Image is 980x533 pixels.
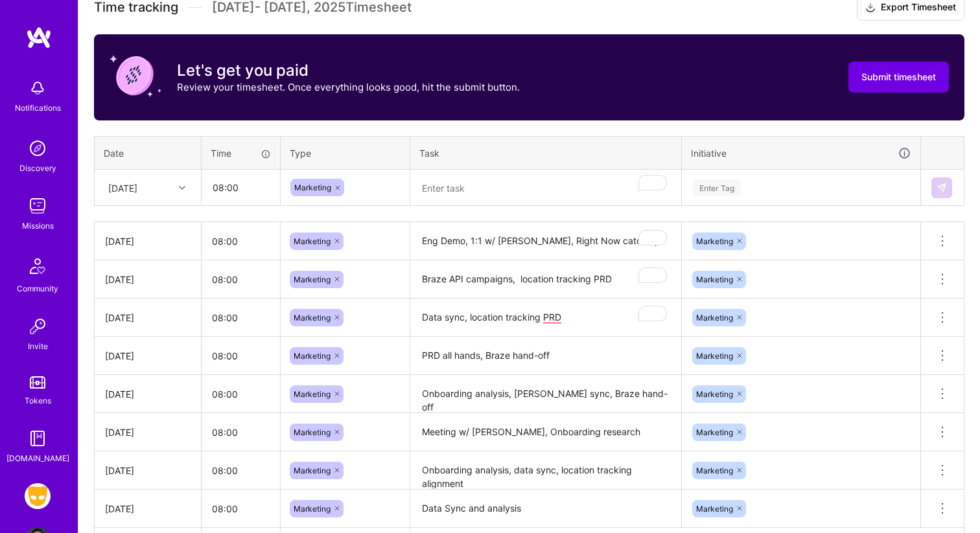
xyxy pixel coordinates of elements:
[6,451,69,465] div: [DOMAIN_NAME]
[202,301,280,335] input: HH:MM
[412,262,680,298] textarea: To enrich screen reader interactions, please activate Accessibility in Grammarly extension settings
[412,491,680,527] textarea: Data Sync and analysis
[105,464,191,477] div: [DATE]
[294,313,331,323] span: Marketing
[177,61,520,80] h3: Let's get you paid
[294,466,331,475] span: Marketing
[412,414,680,450] textarea: Meeting w/ [PERSON_NAME], Onboarding research
[105,273,191,286] div: [DATE]
[105,387,191,401] div: [DATE]
[696,275,733,284] span: Marketing
[696,504,733,514] span: Marketing
[25,483,51,509] img: Grindr: Product & Marketing
[294,275,331,284] span: Marketing
[412,171,680,205] textarea: To enrich screen reader interactions, please activate Accessibility in Grammarly extension settings
[294,427,331,437] span: Marketing
[105,502,191,516] div: [DATE]
[25,425,51,451] img: guide book
[25,135,51,161] img: discovery
[294,183,331,192] span: Marketing
[15,101,61,115] div: Notifications
[105,425,191,439] div: [DATE]
[281,136,410,170] th: Type
[202,492,280,526] input: HH:MM
[21,483,54,509] a: Grindr: Product & Marketing
[22,219,54,232] div: Missions
[22,251,53,282] img: Community
[211,146,271,160] div: Time
[177,80,520,94] p: Review your timesheet. Once everything looks good, hit the submit button.
[865,1,876,15] i: icon Download
[696,389,733,399] span: Marketing
[28,339,48,353] div: Invite
[105,234,191,248] div: [DATE]
[696,236,733,246] span: Marketing
[202,415,280,449] input: HH:MM
[95,136,202,170] th: Date
[412,223,680,260] textarea: To enrich screen reader interactions, please activate Accessibility in Grammarly extension settings
[202,339,280,373] input: HH:MM
[17,282,58,295] div: Community
[696,351,733,361] span: Marketing
[202,170,279,205] input: HH:MM
[110,50,161,102] img: coin
[693,177,741,198] div: Enter Tag
[294,236,331,246] span: Marketing
[861,71,936,84] span: Submit timesheet
[412,300,680,336] textarea: To enrich screen reader interactions, please activate Accessibility in Grammarly extension settings
[108,181,137,194] div: [DATE]
[696,466,733,475] span: Marketing
[696,313,733,323] span: Marketing
[105,349,191,363] div: [DATE]
[691,146,911,161] div: Initiative
[848,62,949,93] button: Submit timesheet
[202,224,280,258] input: HH:MM
[202,377,280,411] input: HH:MM
[179,185,185,191] i: icon Chevron
[937,183,947,193] img: Submit
[30,376,45,389] img: tokens
[25,75,51,101] img: bell
[294,504,331,514] span: Marketing
[294,389,331,399] span: Marketing
[19,161,56,175] div: Discovery
[412,376,680,412] textarea: Onboarding analysis, [PERSON_NAME] sync, Braze hand-off
[202,262,280,297] input: HH:MM
[25,313,51,339] img: Invite
[412,338,680,374] textarea: PRD all hands, Braze hand-off
[696,427,733,437] span: Marketing
[25,193,51,219] img: teamwork
[26,26,52,49] img: logo
[105,311,191,324] div: [DATE]
[412,453,680,488] textarea: Onboarding analysis, data sync, location tracking alignment
[25,394,51,407] div: Tokens
[202,453,280,488] input: HH:MM
[294,351,331,361] span: Marketing
[410,136,682,170] th: Task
